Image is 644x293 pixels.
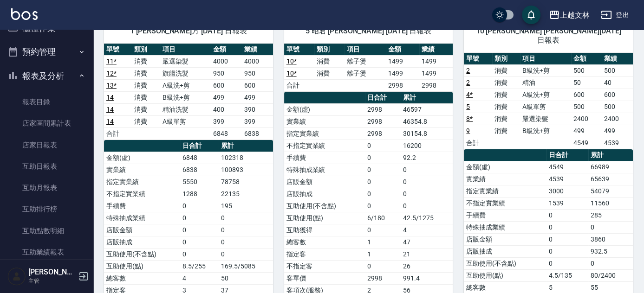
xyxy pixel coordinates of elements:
[466,103,470,110] a: 5
[132,91,160,103] td: 消費
[211,127,242,140] td: 6848
[602,113,633,125] td: 2400
[419,55,453,67] td: 1499
[588,269,633,281] td: 80/2400
[211,55,242,67] td: 4000
[464,269,546,281] td: 互助使用(點)
[219,164,273,176] td: 100893
[401,140,453,152] td: 16200
[284,176,365,188] td: 店販金額
[401,260,453,272] td: 26
[401,127,453,140] td: 30154.8
[588,221,633,233] td: 0
[160,91,211,103] td: B級洗+剪
[284,79,314,91] td: 合計
[180,224,219,236] td: 0
[401,188,453,200] td: 0
[284,272,365,284] td: 客單價
[180,164,219,176] td: 6838
[106,94,114,101] a: 14
[284,127,365,140] td: 指定實業績
[546,233,588,245] td: 0
[284,44,314,56] th: 單號
[160,67,211,79] td: 旗艦洗髮
[419,67,453,79] td: 1499
[132,55,160,67] td: 消費
[242,44,273,56] th: 業績
[132,67,160,79] td: 消費
[464,221,546,233] td: 特殊抽成業績
[386,79,419,91] td: 2998
[464,137,492,149] td: 合計
[365,92,401,104] th: 日合計
[180,176,219,188] td: 5550
[522,6,540,24] button: save
[104,152,180,164] td: 金額(虛)
[520,125,571,137] td: B級洗+剪
[104,248,180,260] td: 互助使用(不含點)
[284,152,365,164] td: 手續費
[365,188,401,200] td: 0
[219,188,273,200] td: 22135
[284,248,365,260] td: 指定客
[284,200,365,212] td: 互助使用(不含點)
[401,92,453,104] th: 累計
[314,55,345,67] td: 消費
[180,188,219,200] td: 1288
[180,260,219,272] td: 8.5/255
[464,161,546,173] td: 金額(虛)
[401,272,453,284] td: 991.4
[284,236,365,248] td: 總客數
[602,53,633,65] th: 業績
[588,185,633,197] td: 54079
[602,89,633,101] td: 600
[211,79,242,91] td: 600
[520,101,571,113] td: A級單剪
[106,106,114,113] a: 14
[345,67,386,79] td: 離子燙
[401,103,453,115] td: 46597
[104,188,180,200] td: 不指定實業績
[464,53,492,65] th: 單號
[160,55,211,67] td: 嚴選染髮
[180,236,219,248] td: 0
[401,200,453,212] td: 0
[602,64,633,76] td: 500
[211,44,242,56] th: 金額
[365,176,401,188] td: 0
[365,127,401,140] td: 2998
[546,269,588,281] td: 4.5/135
[104,224,180,236] td: 店販金額
[284,212,365,224] td: 互助使用(點)
[492,64,520,76] td: 消費
[466,79,470,86] a: 2
[545,6,593,25] button: 上越文林
[365,103,401,115] td: 2998
[419,79,453,91] td: 2998
[546,185,588,197] td: 3000
[546,209,588,221] td: 0
[4,177,89,198] a: 互助月報表
[401,248,453,260] td: 21
[219,248,273,260] td: 0
[466,67,470,74] a: 2
[242,103,273,115] td: 390
[571,89,602,101] td: 600
[602,76,633,89] td: 40
[365,115,401,127] td: 2998
[571,137,602,149] td: 4549
[365,260,401,272] td: 0
[104,176,180,188] td: 指定實業績
[401,224,453,236] td: 4
[28,268,76,277] h5: [PERSON_NAME]
[464,53,633,149] table: a dense table
[284,103,365,115] td: 金額(虛)
[571,64,602,76] td: 500
[295,26,442,36] span: 5 昭君 [PERSON_NAME] [DATE] 日報表
[132,115,160,127] td: 消費
[597,6,633,24] button: 登出
[386,44,419,56] th: 金額
[365,140,401,152] td: 0
[401,152,453,164] td: 92.2
[401,115,453,127] td: 46354.8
